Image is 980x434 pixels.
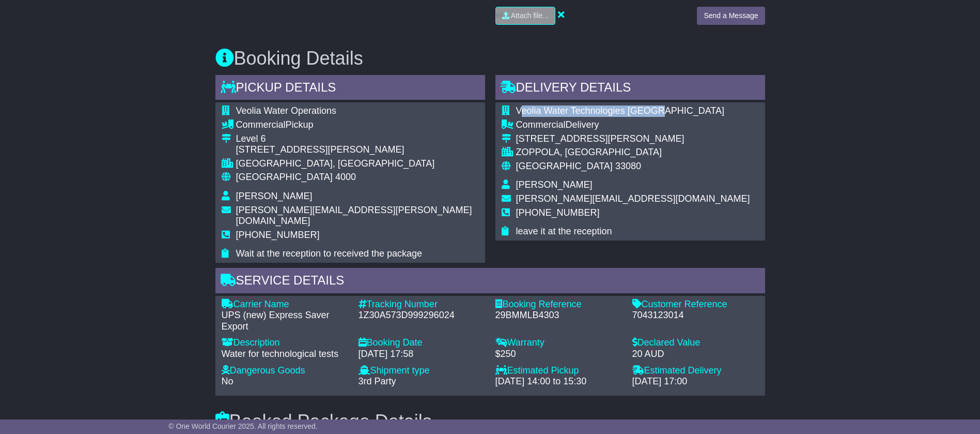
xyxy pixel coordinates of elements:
div: Service Details [215,268,765,296]
span: Veolia Water Technologies [GEOGRAPHIC_DATA] [516,106,725,116]
div: 7043123014 [632,310,759,321]
span: 33080 [615,161,641,171]
span: leave it at the reception [516,226,612,236]
span: [PERSON_NAME][EMAIL_ADDRESS][DOMAIN_NAME] [516,193,750,204]
div: $250 [495,349,622,360]
div: Dangerous Goods [222,365,348,377]
div: [STREET_ADDRESS][PERSON_NAME] [516,133,750,145]
h3: Booked Package Details [215,411,765,432]
div: Delivery Details [495,75,765,103]
div: Estimated Pickup [495,365,622,377]
div: Tracking Number [359,299,485,310]
div: Delivery [516,119,750,131]
div: [DATE] 17:58 [359,349,485,360]
div: Declared Value [632,337,759,349]
div: Shipment type [359,365,485,377]
div: Customer Reference [632,299,759,310]
span: No [222,376,234,386]
div: Carrier Name [222,299,348,310]
div: UPS (new) Express Saver Export [222,310,348,332]
div: Water for technological tests [222,349,348,360]
div: Level 6 [236,133,479,145]
div: ZOPPOLA, [GEOGRAPHIC_DATA] [516,147,750,158]
span: 4000 [335,172,356,182]
span: [PERSON_NAME] [236,191,313,201]
span: © One World Courier 2025. All rights reserved. [168,422,318,430]
span: Wait at the reception to received the package [236,248,423,259]
div: 20 AUD [632,349,759,360]
div: [DATE] 14:00 to 15:30 [495,376,622,387]
button: Send a Message [697,7,765,25]
div: 29BMMLB4303 [495,310,622,321]
div: [DATE] 17:00 [632,376,759,387]
span: [PHONE_NUMBER] [516,207,600,218]
div: Description [222,337,348,349]
span: Commercial [516,119,566,130]
div: Booking Reference [495,299,622,310]
span: [PERSON_NAME] [516,179,593,190]
span: 3rd Party [359,376,396,386]
div: Booking Date [359,337,485,349]
div: [STREET_ADDRESS][PERSON_NAME] [236,144,479,156]
div: [GEOGRAPHIC_DATA], [GEOGRAPHIC_DATA] [236,158,479,170]
div: Pickup [236,119,479,131]
span: [PHONE_NUMBER] [236,230,320,240]
span: Veolia Water Operations [236,106,336,116]
span: [PERSON_NAME][EMAIL_ADDRESS][PERSON_NAME][DOMAIN_NAME] [236,205,472,227]
h3: Booking Details [215,48,765,69]
span: Commercial [236,119,286,130]
span: [GEOGRAPHIC_DATA] [516,161,613,171]
div: 1Z30A573D999296024 [359,310,485,321]
div: Pickup Details [215,75,485,103]
div: Warranty [495,337,622,349]
span: [GEOGRAPHIC_DATA] [236,172,333,182]
div: Estimated Delivery [632,365,759,377]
